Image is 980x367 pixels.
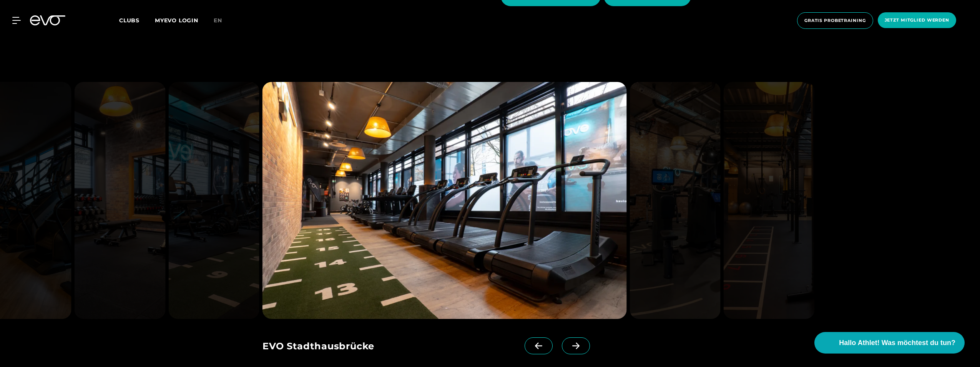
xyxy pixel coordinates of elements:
[839,338,955,348] span: Hallo Athlet! Was möchtest du tun?
[795,12,875,29] a: Gratis Probetraining
[804,17,866,24] span: Gratis Probetraining
[885,17,949,23] span: Jetzt Mitglied werden
[74,82,165,319] img: evofitness
[155,17,198,24] a: MYEVO LOGIN
[168,82,259,319] img: evofitness
[214,16,231,25] a: en
[875,12,958,29] a: Jetzt Mitglied werden
[214,17,222,24] span: en
[119,17,140,24] span: Clubs
[119,17,155,24] a: Clubs
[630,82,721,319] img: evofitness
[724,82,815,319] img: evofitness
[814,332,965,354] button: Hallo Athlet! Was möchtest du tun?
[262,82,626,319] img: evofitness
